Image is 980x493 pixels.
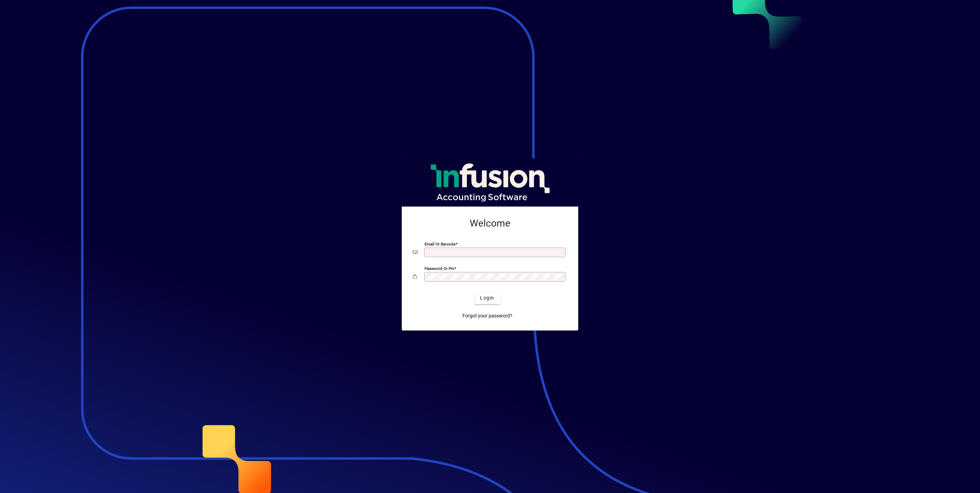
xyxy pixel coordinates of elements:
[480,294,494,302] span: Login
[474,292,500,304] button: Login
[413,218,567,229] h2: Welcome
[425,266,454,271] mat-label: Password or Pin
[425,241,456,246] mat-label: Email or Barcode
[460,310,515,322] a: Forgot your password?
[462,312,512,319] span: Forgot your password?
